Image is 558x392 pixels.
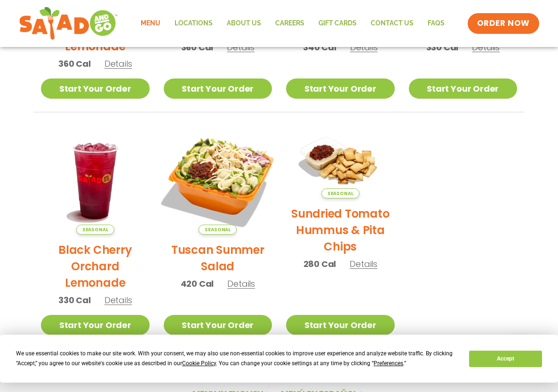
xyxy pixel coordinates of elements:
span: Details [350,258,377,270]
h2: Tuscan Summer Salad [164,242,272,274]
span: Seasonal [76,225,114,235]
img: Product photo for Black Cherry Orchard Lemonade [41,126,150,235]
a: Careers [268,13,311,34]
h2: Black Cherry Orchard Lemonade [41,242,150,291]
a: Start Your Order [41,315,150,335]
button: Accept [469,351,542,367]
span: Details [227,41,255,53]
nav: Menu [134,13,452,34]
img: Product photo for Tuscan Summer Salad [154,117,281,244]
span: 360 Cal [58,57,91,70]
a: Start Your Order [164,315,272,335]
span: Seasonal [199,225,237,235]
span: 280 Cal [303,258,336,270]
img: new-SAG-logo-768×292 [19,5,118,42]
a: About Us [220,13,268,34]
span: 330 Cal [58,294,91,306]
a: Start Your Order [286,315,395,335]
a: Start Your Order [409,78,518,99]
span: 360 Cal [181,41,214,54]
a: Locations [167,13,220,34]
a: GIFT CARDS [311,13,364,34]
span: Details [227,278,255,290]
h2: Sundried Tomato Hummus & Pita Chips [286,205,395,255]
span: Details [472,41,500,53]
a: Menu [134,13,167,34]
div: We use essential cookies to make our site work. With your consent, we may also use non-essential ... [16,349,458,368]
img: Product photo for Sundried Tomato Hummus & Pita Chips [286,126,395,199]
a: ORDER NOW [468,13,539,34]
a: Contact Us [364,13,421,34]
span: 420 Cal [181,277,214,290]
span: 340 Cal [303,41,336,54]
span: Preferences [374,360,403,367]
span: Details [104,58,132,70]
a: Start Your Order [41,78,150,99]
a: Start Your Order [286,78,395,99]
span: Details [104,294,132,306]
span: Seasonal [321,188,359,198]
span: Details [350,41,378,53]
a: Start Your Order [164,78,272,99]
span: ORDER NOW [477,18,530,29]
span: Cookie Policy [182,360,216,367]
span: 330 Cal [426,41,459,54]
a: FAQs [421,13,452,34]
